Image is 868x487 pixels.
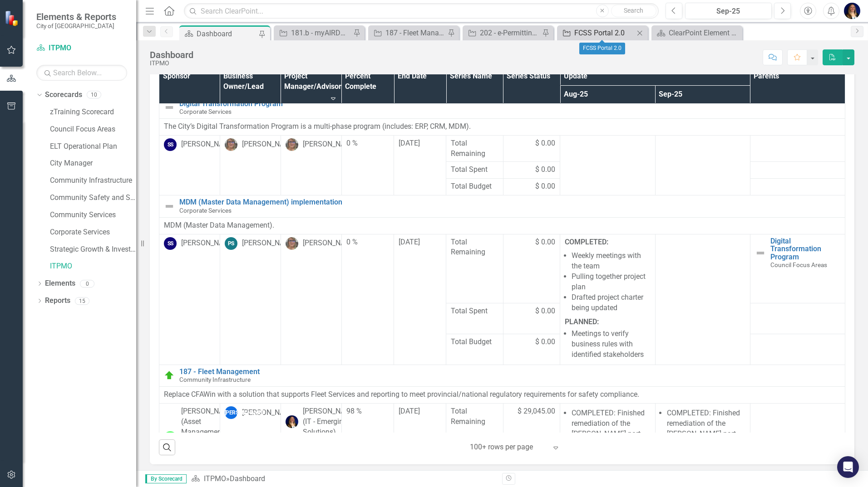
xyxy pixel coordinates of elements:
[480,27,540,39] div: 202 - e-Permitting Planning
[159,217,845,234] td: Double-Click to Edit
[281,135,341,195] td: Double-Click to Edit
[688,6,769,17] div: Sep-25
[242,139,296,150] div: [PERSON_NAME]
[451,138,498,159] span: Total Remaining
[286,415,298,428] img: Erin Busby
[451,165,498,175] span: Total Spent
[204,474,226,483] a: ITPMO
[181,406,236,468] div: [PERSON_NAME] (Asset Management, Fleet and Building Maintenance)
[399,238,420,246] span: [DATE]
[579,43,625,54] div: FCSS Portal 2.0
[535,138,555,149] span: $ 0.00
[159,97,845,118] td: Double-Click to Edit Right Click for Context Menu
[572,251,650,272] li: Weekly meetings with the team
[50,244,136,255] a: Strategic Growth & Investment
[385,27,445,39] div: 187 - Fleet Management
[346,138,389,149] div: 0 %
[518,406,555,417] span: $ 29,045.00
[303,406,357,438] div: [PERSON_NAME] (IT - Emerging Solutions)
[291,27,351,39] div: 181.b - myAIRDRIE redevelopment
[159,118,845,135] td: Double-Click to Edit
[399,139,420,147] span: [DATE]
[159,234,220,365] td: Double-Click to Edit
[465,27,540,39] a: 202 - e-Permitting Planning
[286,237,298,250] img: Rosaline Wood
[572,329,650,360] li: Meetings to verify business rules with identified stakeholders
[225,237,237,250] div: PS
[451,406,498,427] span: Total Remaining
[535,337,555,347] span: $ 0.00
[45,278,75,289] a: Elements
[164,122,471,131] span: The City’s Digital Transformation Program is a multi-phase program (includes: ERP, CRM, MDM).
[451,181,498,192] span: Total Budget
[451,337,498,347] span: Total Budget
[87,91,101,99] div: 10
[399,407,420,415] span: [DATE]
[36,43,127,54] a: ITPMO
[150,60,193,67] div: ITPMO
[50,261,136,272] a: ITPMO
[179,198,840,206] a: MDM (Master Data Management) implementation
[574,27,634,39] div: FCSS Portal 2.0
[50,193,136,203] a: Community Safety and Social Services
[655,135,750,195] td: Double-Click to Edit
[572,272,650,292] li: Pulling together project plan
[535,306,555,317] span: $ 0.00
[179,376,251,383] span: Community Infrastructure
[230,474,265,483] div: Dashboard
[394,234,446,365] td: Double-Click to Edit
[572,292,650,313] li: Drafted project charter being updated
[80,280,94,287] div: 0
[4,10,21,27] img: ClearPoint Strategy
[50,175,136,186] a: Community Infrastructure
[164,102,175,113] img: Not Defined
[191,474,495,484] div: »
[159,365,845,386] td: Double-Click to Edit Right Click for Context Menu
[611,5,656,17] button: Search
[624,7,643,14] span: Search
[341,234,394,365] td: Double-Click to Edit
[370,27,445,39] a: 187 - Fleet Management
[36,65,127,81] input: Search Below...
[145,474,187,483] span: By Scorecard
[184,3,659,19] input: Search ClearPoint...
[225,138,237,151] img: Rosaline Wood
[220,234,281,365] td: Double-Click to Edit
[559,27,634,39] a: FCSS Portal 2.0
[242,408,296,418] div: [PERSON_NAME]
[346,237,389,248] div: 0 %
[75,297,89,305] div: 15
[164,237,177,250] div: SS
[560,135,655,195] td: Double-Click to Edit
[755,248,766,258] img: Not Defined
[36,11,116,22] span: Elements & Reports
[685,3,772,19] button: Sep-25
[276,27,351,39] a: 181.b - myAIRDRIE redevelopment
[164,390,639,399] span: Replace CFAWin with a solution that supports Fleet Services and reporting to meet provincial/nati...
[286,138,298,151] img: Rosaline Wood
[565,238,608,246] strong: COMPLETED:
[45,90,82,100] a: Scorecards
[560,234,655,365] td: Double-Click to Edit
[770,237,840,261] a: Digital Transformation Program
[159,387,845,404] td: Double-Click to Edit
[346,406,389,417] div: 98 %
[50,210,136,220] a: Community Services
[281,234,341,365] td: Double-Click to Edit
[565,317,599,326] strong: PLANNED:
[225,406,237,419] div: [PERSON_NAME]
[164,431,177,444] div: SG
[669,27,740,39] div: ClearPoint Element Definitions
[535,237,555,248] span: $ 0.00
[159,135,220,195] td: Double-Click to Edit
[179,207,232,214] span: Corporate Services
[181,139,236,150] div: [PERSON_NAME]
[50,158,136,169] a: City Manager
[535,165,555,175] span: $ 0.00
[451,306,498,317] span: Total Spent
[770,261,827,268] span: Council Focus Areas
[150,50,193,60] div: Dashboard
[179,108,232,115] span: Corporate Services
[50,124,136,135] a: Council Focus Areas
[844,3,860,19] button: Erin Busby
